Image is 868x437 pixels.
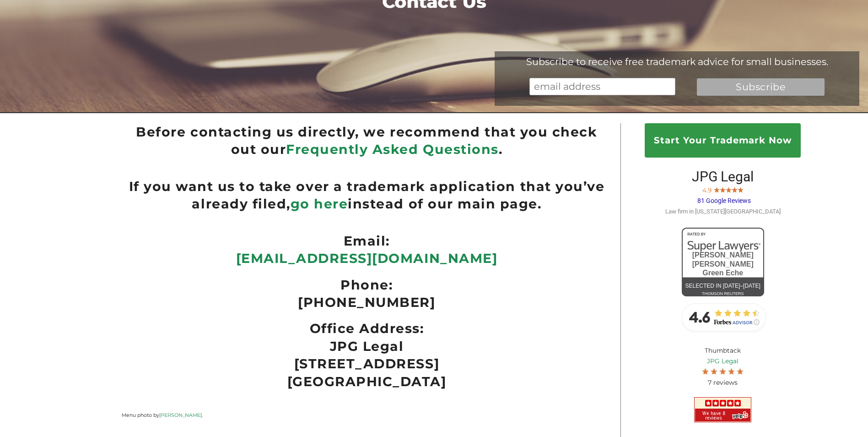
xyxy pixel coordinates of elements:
[682,251,764,277] div: [PERSON_NAME] [PERSON_NAME] Green Eche
[682,228,764,296] a: [PERSON_NAME] [PERSON_NAME]Green EcheSelected in [DATE]–[DATE]thomson reuters
[714,186,720,192] img: Screen-Shot-2017-10-03-at-11.31.22-PM.jpg
[645,356,800,366] a: JPG Legal
[694,397,751,422] img: JPG Legal
[159,412,202,418] a: [PERSON_NAME]
[495,56,859,67] div: Subscribe to receive free trademark advice for small businesses.
[702,367,709,374] img: Screen-Shot-2017-10-03-at-11.31.22-PM.jpg
[122,320,611,337] ul: Office Address:
[529,78,675,95] input: email address
[122,123,611,158] ul: Before contacting us directly, we recommend that you check out our .
[236,250,498,266] a: [EMAIL_ADDRESS][DOMAIN_NAME]
[122,338,611,390] p: JPG Legal [STREET_ADDRESS] [GEOGRAPHIC_DATA]
[720,186,726,192] img: Screen-Shot-2017-10-03-at-11.31.22-PM.jpg
[122,276,611,294] ul: Phone:
[708,378,738,387] span: 7 reviews
[638,339,807,395] div: Thumbtack
[122,232,611,250] ul: Email:
[711,367,717,374] img: Screen-Shot-2017-10-03-at-11.31.22-PM.jpg
[682,281,764,291] div: Selected in [DATE]–[DATE]
[697,78,825,96] input: Subscribe
[122,178,611,213] ul: If you want us to take over a trademark application that you’ve already filed, instead of our mai...
[738,186,744,192] img: Screen-Shot-2017-10-03-at-11.31.22-PM.jpg
[665,208,781,215] span: Law firm in [US_STATE][GEOGRAPHIC_DATA]
[645,123,801,158] a: Start Your Trademark Now
[291,196,348,212] a: go here
[122,294,611,311] p: [PHONE_NUMBER]
[697,197,751,204] span: 81 Google Reviews
[728,367,735,374] img: Screen-Shot-2017-10-03-at-11.31.22-PM.jpg
[677,299,769,335] img: Forbes-Advisor-Rating-JPG-Legal.jpg
[665,175,781,215] a: JPG Legal 4.9 81 Google Reviews Law firm in [US_STATE][GEOGRAPHIC_DATA]
[732,186,738,192] img: Screen-Shot-2017-10-03-at-11.31.22-PM.jpg
[737,367,744,374] img: Screen-Shot-2017-10-03-at-11.31.22-PM.jpg
[286,141,498,157] a: Frequently Asked Questions
[702,186,712,194] span: 4.9
[122,412,203,418] small: Menu photo by .
[682,289,764,299] div: thomson reuters
[692,169,754,185] span: JPG Legal
[719,367,726,374] img: Screen-Shot-2017-10-03-at-11.31.22-PM.jpg
[726,186,732,192] img: Screen-Shot-2017-10-03-at-11.31.22-PM.jpg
